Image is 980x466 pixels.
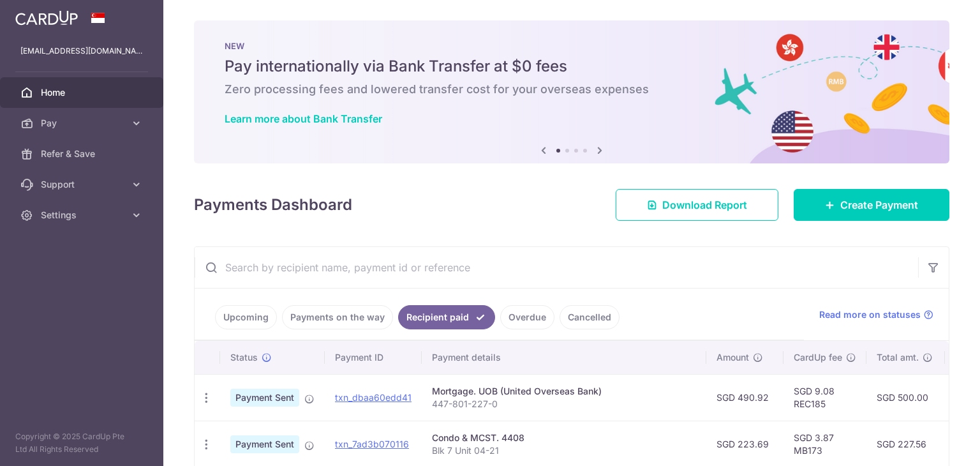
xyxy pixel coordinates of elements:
[432,385,696,398] div: Mortgage. UOB (United Overseas Bank)
[20,45,143,57] p: [EMAIL_ADDRESS][DOMAIN_NAME]
[41,117,125,130] span: Pay
[41,86,125,99] span: Home
[819,308,921,321] span: Read more on statuses
[500,305,554,329] a: Overdue
[432,432,696,444] div: Condo & MCST. 4408
[215,305,277,329] a: Upcoming
[866,374,945,421] td: SGD 500.00
[706,374,783,421] td: SGD 490.92
[15,10,78,26] img: CardUp
[794,189,949,221] a: Create Payment
[325,341,422,374] th: Payment ID
[877,351,919,364] span: Total amt.
[422,341,706,374] th: Payment details
[41,209,125,222] span: Settings
[794,351,842,364] span: CardUp fee
[230,435,299,453] span: Payment Sent
[616,189,778,221] a: Download Report
[662,197,747,213] span: Download Report
[195,247,918,288] input: Search by recipient name, payment id or reference
[819,308,933,321] a: Read more on statuses
[41,178,125,191] span: Support
[225,82,919,97] h6: Zero processing fees and lowered transfer cost for your overseas expenses
[225,112,382,125] a: Learn more about Bank Transfer
[432,444,696,457] p: Blk 7 Unit 04-21
[335,439,409,449] a: txn_7ad3b070116
[840,197,918,213] span: Create Payment
[282,305,393,329] a: Payments on the way
[432,398,696,410] p: 447-801-227-0
[560,305,620,329] a: Cancelled
[335,392,412,403] a: txn_dbaa60edd41
[898,428,967,460] iframe: Opens a widget where you can find more information
[225,56,919,77] h5: Pay internationally via Bank Transfer at $0 fees
[230,389,299,407] span: Payment Sent
[194,193,352,216] h4: Payments Dashboard
[398,305,495,329] a: Recipient paid
[716,351,749,364] span: Amount
[41,147,125,160] span: Refer & Save
[225,41,919,51] p: NEW
[783,374,866,421] td: SGD 9.08 REC185
[230,351,258,364] span: Status
[194,20,949,163] img: Bank transfer banner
